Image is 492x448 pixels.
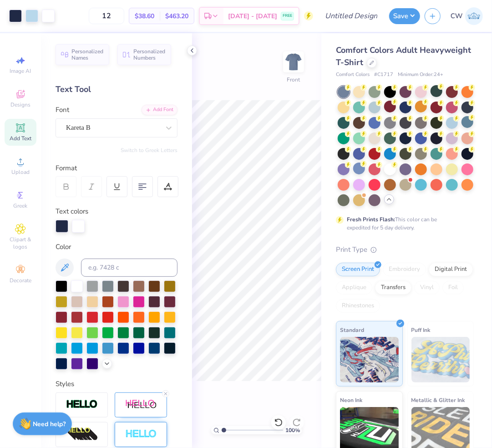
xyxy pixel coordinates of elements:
[287,76,300,84] div: Front
[10,101,30,108] span: Designs
[340,325,364,335] span: Standard
[71,48,104,61] span: Personalized Names
[340,337,399,382] img: Standard
[347,215,459,232] div: This color can be expedited for 5 day delivery.
[411,395,465,405] span: Metallic & Glitter Ink
[383,263,426,276] div: Embroidery
[10,67,31,75] span: Image AI
[389,8,420,24] button: Save
[336,299,380,313] div: Rhinestones
[56,163,178,173] div: Format
[465,7,483,25] img: Charlotte Wilson
[14,202,28,209] span: Greek
[33,420,66,428] strong: Need help?
[451,11,463,21] span: CW
[165,11,188,21] span: $463.20
[10,277,31,284] span: Decorate
[318,7,385,25] input: Untitled Design
[125,399,157,411] img: Shadow
[81,259,178,277] input: e.g. 7428 c
[283,13,292,19] span: FREE
[135,11,154,21] span: $38.60
[228,11,277,21] span: [DATE] - [DATE]
[336,71,370,79] span: Comfort Colors
[411,325,431,335] span: Puff Ink
[340,395,362,405] span: Neon Ink
[133,48,166,61] span: Personalized Numbers
[56,206,88,217] label: Text colors
[398,71,443,79] span: Minimum Order: 24 +
[66,399,98,410] img: Stroke
[285,426,300,434] span: 100 %
[336,263,380,276] div: Screen Print
[347,216,395,223] strong: Fresh Prints Flash:
[429,263,473,276] div: Digital Print
[451,7,483,25] a: CW
[414,281,440,295] div: Vinyl
[121,147,178,154] button: Switch to Greek Letters
[56,83,178,96] div: Text Tool
[5,236,36,250] span: Clipart & logos
[284,53,303,71] img: Front
[56,242,178,252] div: Color
[336,281,372,295] div: Applique
[336,45,471,68] span: Comfort Colors Adult Heavyweight T-Shirt
[411,337,470,382] img: Puff Ink
[11,168,30,176] span: Upload
[56,379,178,389] div: Styles
[66,427,98,442] img: 3d Illusion
[375,281,411,295] div: Transfers
[442,281,464,295] div: Foil
[336,244,474,255] div: Print Type
[142,105,178,115] div: Add Font
[374,71,393,79] span: # C1717
[89,8,124,24] input: – –
[10,135,31,142] span: Add Text
[125,429,157,440] img: Negative Space
[56,105,69,115] label: Font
